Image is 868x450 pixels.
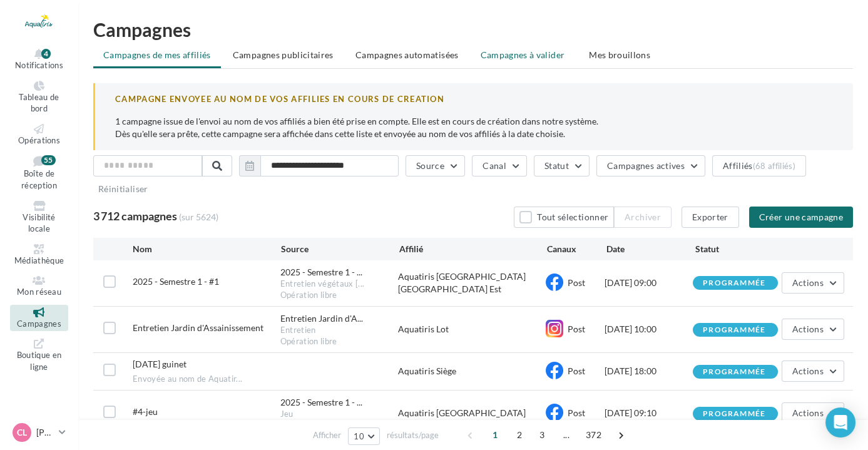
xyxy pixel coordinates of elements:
[703,279,765,287] div: programmée
[179,212,218,222] span: (sur 5624)
[10,305,68,332] a: Campagnes
[10,78,68,116] a: Tableau de bord
[281,243,399,255] div: Source
[398,270,546,295] div: Aquatiris [GEOGRAPHIC_DATA] [GEOGRAPHIC_DATA] Est
[93,209,177,223] span: 3 712 campagnes
[280,290,398,301] div: Opération libre
[782,319,844,340] button: Actions
[695,243,784,255] div: Statut
[93,182,153,197] button: Réinitialiser
[682,207,739,228] button: Exporter
[133,322,263,333] span: Entretien Jardin d'Assainissement
[17,350,62,372] span: Boutique en ligne
[792,277,824,288] span: Actions
[10,273,68,300] a: Mon réseau
[472,155,527,176] button: Canal
[605,407,693,419] div: [DATE] 09:10
[703,410,765,418] div: programmée
[596,155,705,176] button: Campagnes actives
[581,425,606,445] span: 372
[712,155,806,176] button: Affiliés(68 affiliés)
[399,243,547,255] div: Affilié
[36,426,54,439] p: [PERSON_NAME]
[133,243,280,255] div: Nom
[14,255,64,265] span: Médiathèque
[792,324,824,334] span: Actions
[115,93,833,105] div: CAMPAGNE ENVOYEE AU NOM DE VOS AFFILIES EN COURS DE CREATION
[568,277,585,288] span: Post
[354,431,364,441] span: 10
[355,49,459,60] span: Campagnes automatisées
[703,368,765,376] div: programmée
[398,407,546,419] div: Aquatiris [GEOGRAPHIC_DATA]
[280,396,362,409] span: 2025 - Semestre 1 - ...
[406,155,465,176] button: Source
[17,319,61,329] span: Campagnes
[41,49,51,59] div: 4
[514,207,614,228] button: Tout sélectionner
[280,325,398,336] div: Entretien
[21,169,57,191] span: Boîte de réception
[313,429,341,441] span: Afficher
[17,287,61,297] span: Mon réseau
[485,425,505,445] span: 1
[792,407,824,418] span: Actions
[532,425,552,445] span: 3
[93,20,853,39] h1: Campagnes
[280,312,363,325] span: Entretien Jardin d'A...
[133,359,186,369] span: 30/12/25 guinet
[280,336,398,347] div: Opération libre
[133,276,219,287] span: 2025 - Semestre 1 - #1
[115,115,833,140] p: 1 campagne issue de l'envoi au nom de vos affiliés a bien été prise en compte. Elle est en cours ...
[17,426,27,439] span: CL
[556,425,576,445] span: ...
[280,279,364,290] span: Entretien végétaux [...
[10,242,68,268] a: Médiathèque
[547,243,606,255] div: Canaux
[387,429,439,441] span: résultats/page
[825,407,855,437] div: Open Intercom Messenger
[133,406,158,417] span: #4-jeu
[534,155,590,176] button: Statut
[481,49,565,61] span: Campagnes à valider
[15,60,63,70] span: Notifications
[23,212,55,234] span: Visibilité locale
[10,121,68,148] a: Opérations
[280,409,398,420] div: Jeu
[19,92,59,114] span: Tableau de bord
[607,160,685,171] span: Campagnes actives
[280,266,362,279] span: 2025 - Semestre 1 - ...
[398,365,546,377] div: Aquatiris Siège
[18,135,60,145] span: Opérations
[782,361,844,382] button: Actions
[398,323,546,335] div: Aquatiris Lot
[133,374,242,385] span: Envoyée au nom de Aquatir...
[589,49,650,60] span: Mes brouillons
[10,198,68,237] a: Visibilité locale
[753,161,795,171] div: (68 affiliés)
[703,326,765,334] div: programmée
[605,277,693,289] div: [DATE] 09:00
[568,366,585,376] span: Post
[10,153,68,193] a: Boîte de réception 55
[749,207,853,228] button: Créer une campagne
[10,336,68,374] a: Boutique en ligne
[10,46,68,73] button: Notifications 4
[605,365,693,377] div: [DATE] 18:00
[233,49,334,60] span: Campagnes publicitaires
[782,272,844,294] button: Actions
[606,243,695,255] div: Date
[10,421,68,444] a: CL [PERSON_NAME]
[568,324,585,334] span: Post
[605,323,693,335] div: [DATE] 10:00
[509,425,529,445] span: 2
[348,427,380,445] button: 10
[41,155,56,165] div: 55
[568,407,585,418] span: Post
[792,366,824,376] span: Actions
[782,402,844,424] button: Actions
[614,207,671,228] button: Archiver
